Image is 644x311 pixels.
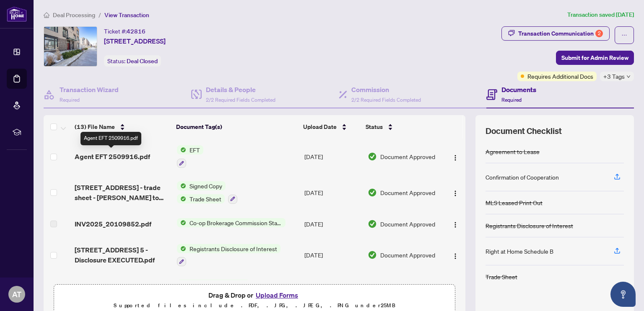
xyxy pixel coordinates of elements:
[301,211,364,237] td: [DATE]
[99,10,101,20] li: /
[486,247,553,256] div: Right at Home Schedule B
[104,36,166,46] span: [STREET_ADDRESS]
[301,237,364,273] td: [DATE]
[380,188,435,197] span: Document Approved
[177,218,286,227] button: Status IconCo-op Brokerage Commission Statement
[59,301,450,311] p: Supported files include .PDF, .JPG, .JPEG, .PNG under 25 MB
[452,190,459,197] img: Logo
[380,250,435,260] span: Document Approved
[351,85,421,95] h4: Commission
[610,282,636,307] button: Open asap
[127,57,158,65] span: Deal Closed
[501,26,610,41] button: Transaction Communication2
[186,218,286,227] span: Co-op Brokerage Commission Statement
[486,221,573,230] div: Registrants Disclosure of Interest
[486,198,543,207] div: MLS Leased Print Out
[75,245,170,265] span: [STREET_ADDRESS] 5 - Disclosure EXECUTED.pdf
[366,122,383,131] span: Status
[449,186,462,199] button: Logo
[104,55,161,67] div: Status:
[362,115,441,139] th: Status
[71,115,173,139] th: (13) File Name
[556,51,634,65] button: Submit for Admin Review
[177,244,280,267] button: Status IconRegistrants Disclosure of Interest
[75,182,170,203] span: [STREET_ADDRESS] - trade sheet - [PERSON_NAME] to Review.pdf
[177,280,250,302] button: Status IconBack to Vendor Letter
[177,218,186,227] img: Status Icon
[368,250,377,260] img: Document Status
[44,27,97,66] img: IMG-W12099130_1.jpg
[301,175,364,211] td: [DATE]
[626,75,631,79] span: down
[186,181,226,190] span: Signed Copy
[75,219,151,229] span: INV2025_20109852.pdf
[452,221,459,228] img: Logo
[12,288,21,300] span: AT
[300,115,362,139] th: Upload Date
[368,219,377,229] img: Document Status
[253,290,301,301] button: Upload Forms
[368,188,377,197] img: Document Status
[173,115,300,139] th: Document Tag(s)
[75,152,150,162] span: Agent EFT 2509916.pdf
[486,125,562,137] span: Document Checklist
[44,12,49,18] span: home
[206,85,275,95] h4: Details & People
[527,72,593,81] span: Requires Additional Docs
[177,194,186,203] img: Status Icon
[595,30,603,37] div: 2
[486,147,540,156] div: Agreement to Lease
[177,181,186,190] img: Status Icon
[351,97,421,103] span: 2/2 Required Fields Completed
[186,145,203,154] span: EFT
[186,244,280,253] span: Registrants Disclosure of Interest
[380,152,435,161] span: Document Approved
[486,172,559,182] div: Confirmation of Cooperation
[177,244,186,253] img: Status Icon
[449,217,462,231] button: Logo
[449,248,462,262] button: Logo
[567,10,634,20] article: Transaction saved [DATE]
[177,181,237,204] button: Status IconSigned CopyStatus IconTrade Sheet
[7,6,27,22] img: logo
[75,122,115,131] span: (13) File Name
[561,51,628,64] span: Submit for Admin Review
[603,72,625,81] span: +3 Tags
[452,154,459,161] img: Logo
[206,97,275,103] span: 2/2 Required Fields Completed
[177,145,186,154] img: Status Icon
[303,122,337,131] span: Upload Date
[127,28,145,35] span: 42816
[501,97,522,103] span: Required
[186,280,250,289] span: Back to Vendor Letter
[60,97,80,103] span: Required
[301,139,364,175] td: [DATE]
[53,11,95,19] span: Deal Processing
[60,85,119,95] h4: Transaction Wizard
[80,132,141,145] div: Agent EFT 2509916.pdf
[368,152,377,161] img: Document Status
[186,194,225,203] span: Trade Sheet
[501,85,536,95] h4: Documents
[104,26,145,36] div: Ticket #:
[380,219,435,229] span: Document Approved
[449,150,462,163] button: Logo
[621,32,627,38] span: ellipsis
[104,11,149,19] span: View Transaction
[452,253,459,260] img: Logo
[177,280,186,289] img: Status Icon
[208,290,301,301] span: Drag & Drop or
[177,145,203,168] button: Status IconEFT
[518,27,603,40] div: Transaction Communication
[486,272,517,281] div: Trade Sheet
[301,273,364,309] td: [DATE]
